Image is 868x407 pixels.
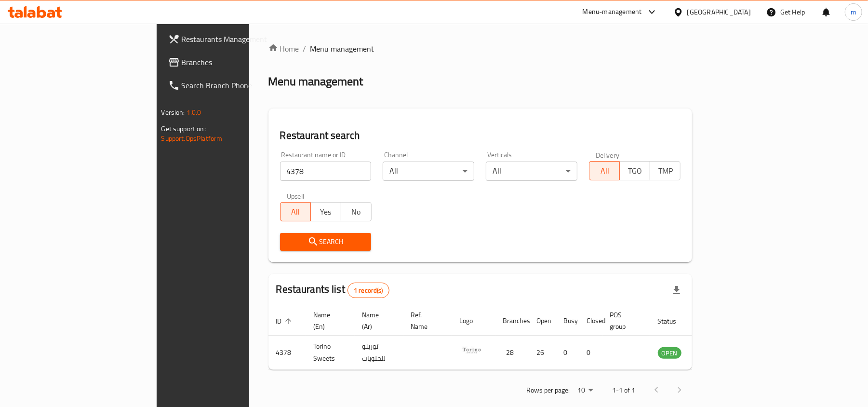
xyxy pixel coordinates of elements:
span: All [593,164,616,178]
span: POS group [610,309,639,332]
button: Search [280,233,372,251]
th: Busy [556,306,579,336]
button: No [341,202,372,221]
button: All [589,161,620,180]
div: Export file [665,279,688,302]
div: Total records count [347,283,389,298]
button: Yes [310,202,341,221]
p: Rows per page: [526,384,570,396]
nav: breadcrumb [268,43,693,54]
button: All [280,202,311,221]
li: / [303,43,307,54]
span: Restaurants Management [182,33,294,45]
td: 26 [529,336,556,370]
img: Torino Sweets [460,339,484,363]
a: Search Branch Phone [160,74,302,97]
span: Name (En) [314,309,343,332]
th: Open [529,306,556,336]
td: 0 [579,336,602,370]
h2: Restaurants list [276,282,389,298]
span: TMP [654,164,677,178]
td: 28 [495,336,529,370]
span: All [284,205,307,219]
span: Yes [315,205,337,219]
span: 1 record(s) [348,286,389,295]
span: Get support on: [161,122,206,135]
th: Branches [495,306,529,336]
span: m [851,7,856,17]
span: Search Branch Phone [182,80,294,91]
span: TGO [624,164,646,178]
span: Menu management [310,43,374,54]
span: Name (Ar) [362,309,392,332]
a: Restaurants Management [160,27,302,51]
span: 1.0.0 [187,106,201,119]
span: Status [658,315,689,327]
div: [GEOGRAPHIC_DATA] [687,7,751,17]
span: Search [288,236,364,248]
span: Version: [161,106,185,119]
button: TGO [619,161,650,180]
span: Branches [182,56,294,68]
a: Support.OpsPlatform [161,132,223,145]
span: Ref. Name [411,309,441,332]
input: Search for restaurant name or ID.. [280,162,372,181]
span: OPEN [658,348,681,359]
div: Menu-management [583,6,642,18]
label: Upsell [287,192,305,199]
a: Branches [160,51,302,74]
th: Closed [579,306,602,336]
span: No [345,205,368,219]
div: All [486,162,577,181]
button: TMP [650,161,681,180]
span: ID [276,315,294,327]
td: 0 [556,336,579,370]
td: Torino Sweets [306,336,355,370]
div: All [383,162,474,181]
label: Delivery [596,151,620,158]
div: Rows per page: [574,383,597,398]
h2: Restaurant search [280,128,681,143]
h2: Menu management [268,74,363,89]
td: تورينو للحلويات [355,336,403,370]
p: 1-1 of 1 [612,384,635,396]
table: enhanced table [268,306,734,370]
th: Logo [452,306,495,336]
